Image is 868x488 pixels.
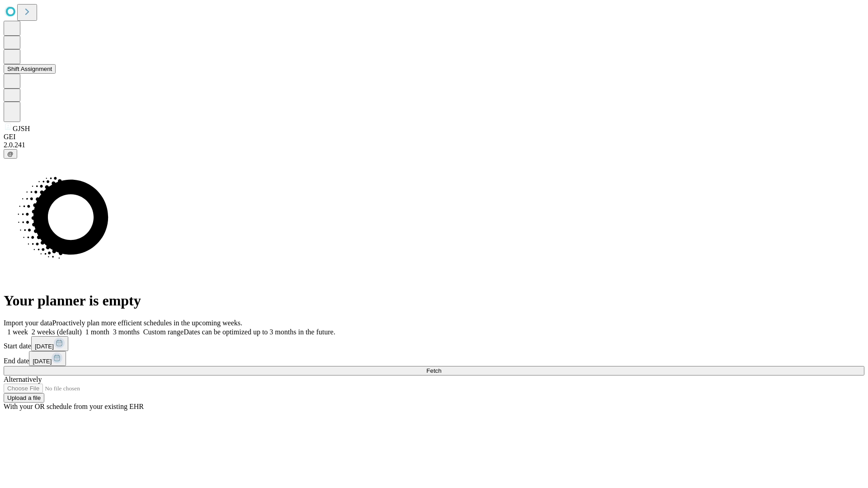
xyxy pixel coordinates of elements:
[7,328,28,336] span: 1 week
[33,358,52,365] span: [DATE]
[4,336,864,351] div: Start date
[426,367,441,374] span: Fetch
[4,64,56,74] button: Shift Assignment
[4,319,52,327] span: Import your data
[7,150,14,157] span: @
[184,328,335,336] span: Dates can be optimized up to 3 months in the future.
[31,336,68,351] button: [DATE]
[52,319,242,327] span: Proactively plan more efficient schedules in the upcoming weeks.
[4,393,44,403] button: Upload a file
[4,292,864,309] h1: Your planner is empty
[4,141,864,149] div: 2.0.241
[85,328,109,336] span: 1 month
[4,133,864,141] div: GEI
[4,403,144,410] span: With your OR schedule from your existing EHR
[4,351,864,366] div: End date
[32,328,82,336] span: 2 weeks (default)
[4,366,864,375] button: Fetch
[35,343,54,350] span: [DATE]
[113,328,140,336] span: 3 months
[13,125,30,132] span: GJSH
[4,149,17,159] button: @
[143,328,184,336] span: Custom range
[29,351,66,366] button: [DATE]
[4,375,42,383] span: Alternatively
